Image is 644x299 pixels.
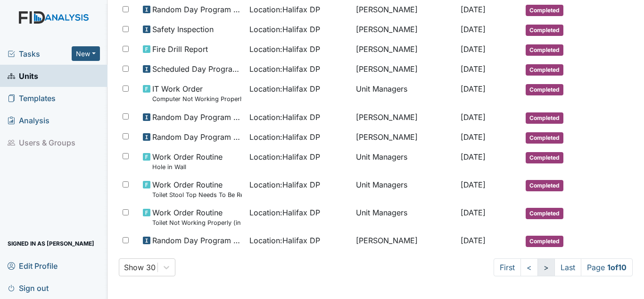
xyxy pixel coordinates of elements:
[249,24,320,35] span: Location : Halifax DP
[352,79,456,107] td: Unit Managers
[352,147,456,175] td: Unit Managers
[152,162,223,171] small: Hole in Wall
[249,207,320,218] span: Location : Halifax DP
[249,235,320,246] span: Location : Halifax DP
[152,43,208,55] span: Fire Drill Report
[352,128,456,147] td: [PERSON_NAME]
[8,258,58,273] span: Edit Profile
[8,236,94,251] span: Signed in as [PERSON_NAME]
[581,258,633,276] span: Page
[249,4,320,15] span: Location : Halifax DP
[554,258,581,276] a: Last
[352,60,456,79] td: [PERSON_NAME]
[249,151,320,162] span: Location : Halifax DP
[152,24,214,35] span: Safety Inspection
[352,20,456,40] td: [PERSON_NAME]
[461,132,486,142] span: [DATE]
[152,83,242,103] span: IT Work Order Computer Not Working Properly
[8,113,50,128] span: Analysis
[461,152,486,162] span: [DATE]
[461,5,486,14] span: [DATE]
[152,111,242,123] span: Random Day Program Inspection
[8,48,72,60] a: Tasks
[249,179,320,190] span: Location : Halifax DP
[352,175,456,203] td: Unit Managers
[494,258,521,276] a: First
[152,4,242,15] span: Random Day Program Inspection
[152,218,242,227] small: Toilet Not Working Properly (in exercise room)
[152,207,242,227] span: Work Order Routine Toilet Not Working Properly (in exercise room)
[494,258,633,276] nav: task-pagination
[461,64,486,74] span: [DATE]
[352,203,456,231] td: Unit Managers
[152,179,242,199] span: Work Order Routine Toilet Stool Top Needs To Be Replaced
[72,46,100,61] button: New
[352,231,456,251] td: [PERSON_NAME]
[152,63,242,75] span: Scheduled Day Program Inspection
[526,84,563,95] span: Completed
[607,263,627,272] strong: 1 of 10
[249,43,320,55] span: Location : Halifax DP
[352,108,456,128] td: [PERSON_NAME]
[8,68,38,83] span: Units
[152,94,242,103] small: Computer Not Working Properly
[249,63,320,75] span: Location : Halifax DP
[526,64,563,76] span: Completed
[537,258,555,276] a: >
[124,262,156,273] div: Show 30
[526,132,563,144] span: Completed
[461,44,486,54] span: [DATE]
[352,40,456,60] td: [PERSON_NAME]
[526,152,563,163] span: Completed
[526,236,563,247] span: Completed
[461,236,486,245] span: [DATE]
[526,112,563,124] span: Completed
[249,111,320,123] span: Location : Halifax DP
[152,190,242,199] small: Toilet Stool Top Needs To Be Replaced
[526,25,563,36] span: Completed
[461,84,486,94] span: [DATE]
[461,208,486,217] span: [DATE]
[461,180,486,189] span: [DATE]
[526,180,563,191] span: Completed
[152,131,242,143] span: Random Day Program Inspection
[152,151,223,171] span: Work Order Routine Hole in Wall
[526,5,563,16] span: Completed
[249,131,320,143] span: Location : Halifax DP
[526,44,563,56] span: Completed
[8,281,49,295] span: Sign out
[520,258,538,276] a: <
[461,112,486,122] span: [DATE]
[249,83,320,94] span: Location : Halifax DP
[526,208,563,219] span: Completed
[152,235,242,246] span: Random Day Program Inspection
[8,91,56,105] span: Templates
[461,25,486,34] span: [DATE]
